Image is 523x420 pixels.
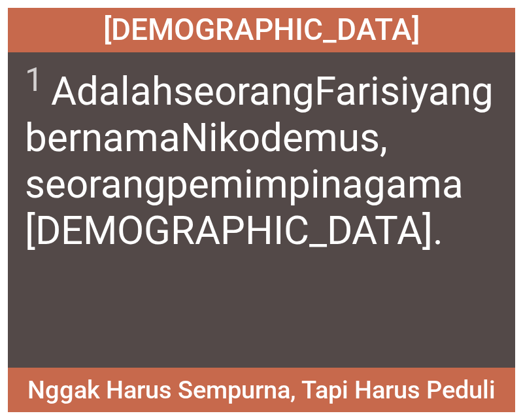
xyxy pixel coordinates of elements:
[433,207,443,254] wg2453: .
[25,161,464,254] wg758: agama [DEMOGRAPHIC_DATA]
[25,61,43,99] sup: 1
[25,68,494,254] wg1510: seorang
[25,114,464,254] wg3530: , seorang
[25,61,499,254] span: Adalah
[25,68,494,254] wg444: Farisi
[25,68,494,254] wg5330: yang bernama
[103,12,420,47] span: [DEMOGRAPHIC_DATA]
[25,114,464,254] wg3686: Nikodemus
[25,161,464,254] wg846: pemimpin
